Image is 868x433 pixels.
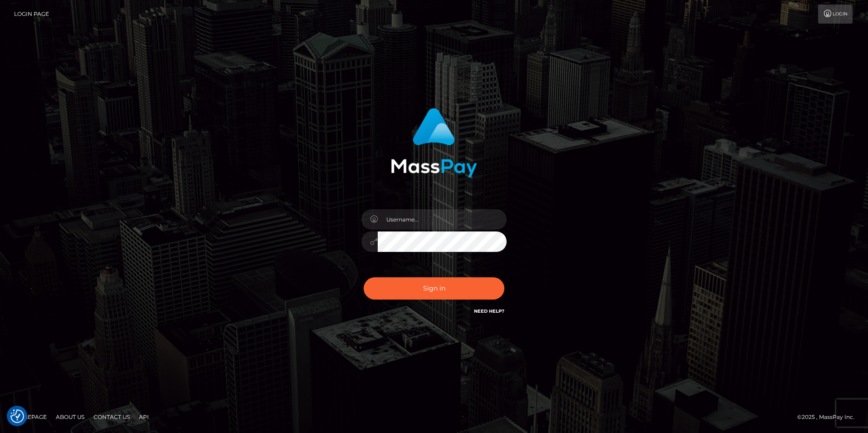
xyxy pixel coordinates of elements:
[10,409,24,423] img: Revisit consent button
[378,209,507,230] input: Username...
[818,5,853,24] a: Login
[90,410,133,424] a: Contact Us
[364,277,504,300] button: Sign in
[797,412,861,422] div: © 2025 , MassPay Inc.
[391,108,477,177] img: MassPay Login
[14,5,49,24] a: Login Page
[135,410,153,424] a: API
[10,409,24,423] button: Consent Preferences
[474,308,504,314] a: Need Help?
[10,410,50,424] a: Homepage
[52,410,88,424] a: About Us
